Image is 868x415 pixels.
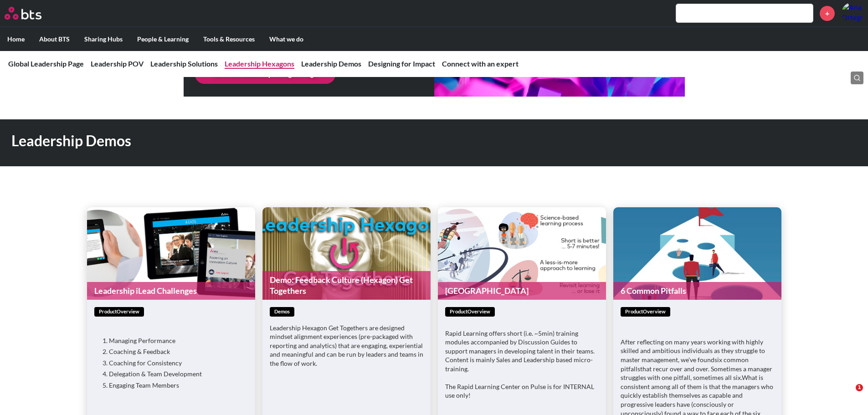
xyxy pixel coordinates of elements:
[109,336,241,345] li: Managing Performance
[91,59,144,68] a: Leadership POV
[368,59,435,68] a: Designing for Impact
[856,384,863,391] span: 1
[32,27,77,51] label: About BTS
[109,347,241,356] li: Coaching & Feedback
[438,282,606,300] a: [GEOGRAPHIC_DATA]
[262,27,311,51] label: What we do
[109,381,241,390] li: Engaging Team Members
[87,282,255,300] a: Leadership iLead Challenges
[5,7,58,20] a: Go home
[613,282,781,300] a: 6 Common Pitfalls
[445,307,495,317] span: productOverview
[820,6,835,21] a: +
[621,307,670,317] span: productOverview
[130,27,196,51] label: People & Learning
[445,329,599,374] p: Rapid Learning offers short (i.e. ~5min) training modules accompanied by Discussion Guides to sup...
[94,307,144,317] span: productOverview
[196,27,262,51] label: Tools & Resources
[837,384,859,406] iframe: Intercom live chat
[150,59,218,68] a: Leadership Solutions
[270,323,423,368] p: Leadership Hexagon Get Togethers are designed mindset alignment experiences (pre-packaged with re...
[5,7,41,20] img: BTS Logo
[270,307,294,317] span: demos
[301,59,361,68] a: Leadership Demos
[109,369,241,379] li: Delegation & Team Development
[842,2,863,24] img: Ana Ortega
[8,59,84,68] a: Global Leadership Page
[77,27,130,51] label: Sharing Hubs
[225,59,294,68] a: Leadership Hexagons
[445,382,599,400] p: The Rapid Learning Center on Pulse is for INTERNAL use only!
[109,359,241,368] li: Coaching for Consistency
[442,59,519,68] a: Connect with an expert
[842,2,863,24] a: Profile
[11,131,603,151] h1: Leadership Demos
[262,271,431,300] a: Demo: Feedback Culture (Hexagon) Get Togethers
